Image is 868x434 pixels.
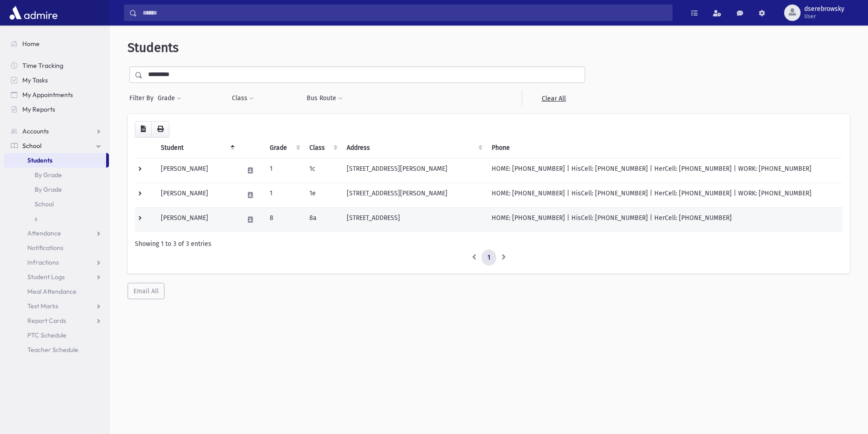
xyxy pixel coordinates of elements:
[129,93,157,103] span: Filter By
[4,102,109,117] a: My Reports
[4,58,109,73] a: Time Tracking
[128,283,164,299] button: Email All
[264,138,303,158] th: Grade: activate to sort column ascending
[155,158,238,183] td: [PERSON_NAME]
[4,36,109,51] a: Home
[22,105,55,113] span: My Reports
[4,299,109,313] a: Test Marks
[486,138,842,158] th: Phone
[27,156,52,164] span: Students
[306,90,343,107] button: Bus Route
[4,255,109,270] a: Infractions
[27,346,78,354] span: Teacher Schedule
[486,158,842,183] td: HOME: [PHONE_NUMBER] | HisCell: [PHONE_NUMBER] | HerCell: [PHONE_NUMBER] | WORK: [PHONE_NUMBER]
[304,183,341,207] td: 1e
[482,250,496,266] a: 1
[27,244,63,252] span: Notifications
[155,207,238,232] td: [PERSON_NAME]
[341,183,486,207] td: [STREET_ADDRESS][PERSON_NAME]
[4,226,109,240] a: Attendance
[4,328,109,342] a: PTC Schedule
[4,124,109,138] a: Accounts
[151,121,169,138] button: Print
[4,270,109,284] a: Student Logs
[4,313,109,328] a: Report Cards
[155,138,238,158] th: Student: activate to sort column descending
[22,61,63,70] span: Time Tracking
[4,211,109,226] a: s
[27,331,67,339] span: PTC Schedule
[4,153,106,168] a: Students
[4,284,109,299] a: Meal Attendance
[27,258,59,266] span: Infractions
[27,273,65,281] span: Student Logs
[264,183,303,207] td: 1
[4,168,109,182] a: By Grade
[304,138,341,158] th: Class: activate to sort column ascending
[22,91,73,99] span: My Appointments
[804,5,844,13] span: dserebrowsky
[4,87,109,102] a: My Appointments
[27,317,66,325] span: Report Cards
[804,13,844,20] span: User
[4,342,109,357] a: Teacher Schedule
[231,90,254,107] button: Class
[22,142,41,150] span: School
[157,90,182,107] button: Grade
[341,158,486,183] td: [STREET_ADDRESS][PERSON_NAME]
[128,40,179,55] span: Students
[264,158,303,183] td: 1
[22,76,48,84] span: My Tasks
[341,207,486,232] td: [STREET_ADDRESS]
[522,90,585,107] a: Clear All
[4,138,109,153] a: School
[27,302,58,310] span: Test Marks
[4,240,109,255] a: Notifications
[304,158,341,183] td: 1c
[486,183,842,207] td: HOME: [PHONE_NUMBER] | HisCell: [PHONE_NUMBER] | HerCell: [PHONE_NUMBER] | WORK: [PHONE_NUMBER]
[27,229,61,237] span: Attendance
[27,287,77,296] span: Meal Attendance
[137,5,672,21] input: Search
[135,239,842,249] div: Showing 1 to 3 of 3 entries
[341,138,486,158] th: Address: activate to sort column ascending
[4,197,109,211] a: School
[155,183,238,207] td: [PERSON_NAME]
[4,182,109,197] a: By Grade
[486,207,842,232] td: HOME: [PHONE_NUMBER] | HisCell: [PHONE_NUMBER] | HerCell: [PHONE_NUMBER]
[22,40,40,48] span: Home
[264,207,303,232] td: 8
[4,73,109,87] a: My Tasks
[304,207,341,232] td: 8a
[135,121,152,138] button: CSV
[7,4,60,22] img: AdmirePro
[22,127,49,135] span: Accounts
